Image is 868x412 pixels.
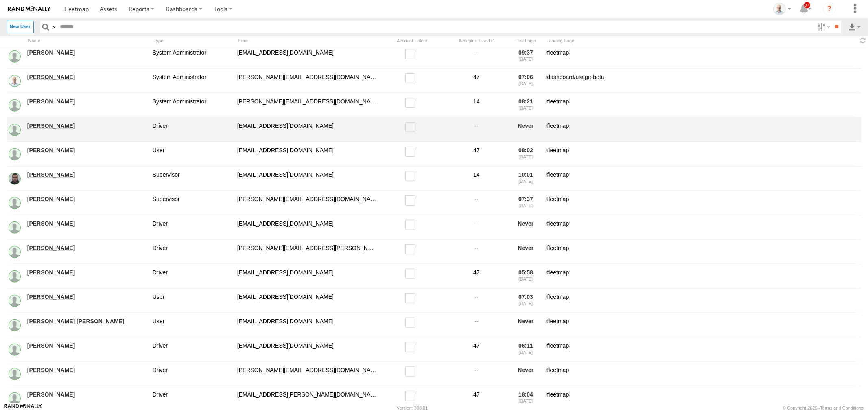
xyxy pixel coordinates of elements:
[236,96,378,114] div: lyndon@qmcgroup.com
[848,21,861,33] label: Export results as...
[8,6,50,12] img: rand-logo.svg
[544,37,855,45] div: Landing Page
[405,318,420,328] label: Read only
[510,390,541,407] div: 18:04 [DATE]
[151,365,233,383] div: Driver
[151,121,233,138] div: Driver
[446,96,507,114] div: 14
[27,391,147,398] a: [PERSON_NAME]
[544,365,861,383] div: fleetmap
[27,318,147,325] a: [PERSON_NAME] [PERSON_NAME]
[236,316,378,334] div: patbelcastro29@gmail.com
[27,171,147,178] a: [PERSON_NAME]
[544,316,861,334] div: fleetmap
[446,37,507,45] div: Has user accepted Terms and Conditions
[405,342,420,352] label: Read only
[405,220,420,230] label: Read only
[4,404,42,412] a: Visit our Website
[27,293,147,300] a: [PERSON_NAME]
[397,405,428,410] div: Version: 308.01
[405,366,420,377] label: Read only
[405,391,420,401] label: Read only
[405,269,420,279] label: Read only
[236,341,378,358] div: petermills72@hotmail.com
[236,48,378,65] div: Kitty@qmcgroup.com
[27,49,147,56] a: [PERSON_NAME]
[7,21,34,33] label: Create New User
[544,48,861,65] div: fleetmap
[51,21,57,33] label: Search Query
[510,170,541,187] div: 10:01 [DATE]
[236,219,378,236] div: warehouse@belokawater.com.au
[151,194,233,212] div: Supervisor
[446,145,507,163] div: 47
[405,73,420,83] label: Read only
[27,73,147,81] a: [PERSON_NAME]
[405,195,420,206] label: Read only
[236,390,378,407] div: phill.taylor@astutehire.com.au
[27,342,147,349] a: [PERSON_NAME]
[236,121,378,138] div: carpentrydecking@outlook.com
[405,244,420,254] label: Read only
[544,121,861,138] div: fleetmap
[510,72,541,90] div: 07:06 [DATE]
[151,292,233,309] div: User
[151,267,233,285] div: Driver
[236,37,378,45] div: Email
[510,267,541,285] div: 05:58 [DATE]
[544,72,861,90] div: dashboard/usage-beta
[236,292,378,309] div: patbelcastro@hotmail.com
[820,405,864,410] a: Terms and Conditions
[544,292,861,309] div: fleetmap
[770,3,794,15] div: Kurt Byers
[236,72,378,90] div: kurt@qmcgroup.com
[236,267,378,285] div: navpreet16837@yahoo.com
[405,171,420,181] label: Read only
[544,390,861,407] div: fleetmap
[151,219,233,236] div: Driver
[446,170,507,187] div: 14
[814,21,832,33] label: Search Filter Options
[544,243,861,261] div: fleetmap
[544,219,861,236] div: fleetmap
[544,267,861,285] div: fleetmap
[27,122,147,129] a: [PERSON_NAME]
[823,2,836,15] i: ?
[446,72,507,90] div: 47
[544,341,861,358] div: fleetmap
[510,194,541,212] div: 07:37 [DATE]
[27,98,147,105] a: [PERSON_NAME]
[544,194,861,212] div: fleetmap
[236,145,378,163] div: rakoin@hotmail.com
[544,96,861,114] div: fleetmap
[236,170,378,187] div: Mostafa.aly@qmcgroup.com
[446,267,507,285] div: 47
[27,244,147,252] a: [PERSON_NAME]
[151,316,233,334] div: User
[510,96,541,114] div: 08:21 [DATE]
[27,220,147,227] a: [PERSON_NAME]
[510,48,541,65] div: 09:37 [DATE]
[405,122,420,132] label: Read only
[405,147,420,157] label: Read only
[151,390,233,407] div: Driver
[151,243,233,261] div: Driver
[510,292,541,309] div: 07:03 [DATE]
[151,145,233,163] div: User
[151,37,233,45] div: Type
[236,243,378,261] div: Nathan.Henshaw@qmcgroup.com
[236,365,378,383] div: peter.zarant8@gmail.com
[510,341,541,358] div: 06:11 [DATE]
[27,366,147,374] a: [PERSON_NAME]
[783,405,864,410] div: © Copyright 2025 -
[151,170,233,187] div: Supervisor
[544,145,861,163] div: fleetmap
[151,48,233,65] div: System Administrator
[26,37,148,45] div: Name
[27,195,147,203] a: [PERSON_NAME]
[544,170,861,187] div: fleetmap
[405,98,420,108] label: Read only
[405,49,420,59] label: Read only
[858,37,868,45] span: Refresh
[405,293,420,303] label: Read only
